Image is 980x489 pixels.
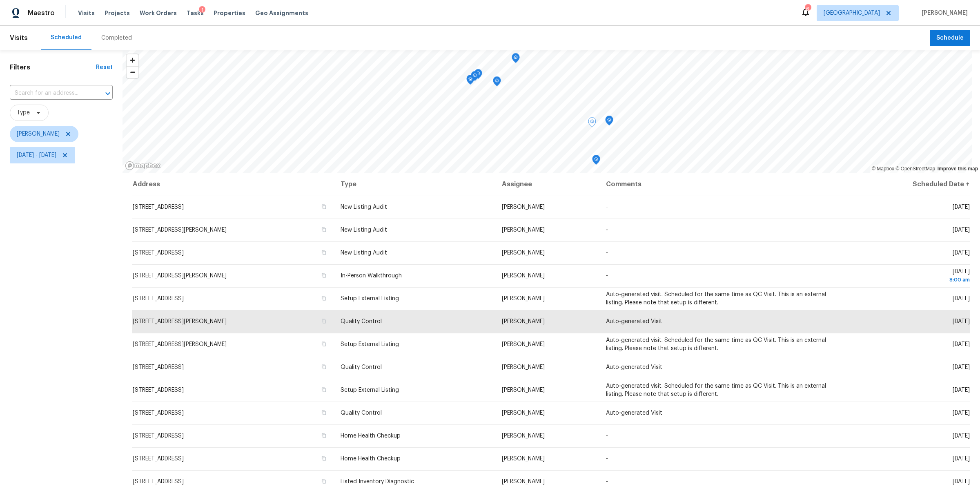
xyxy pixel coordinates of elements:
button: Copy Address [320,295,327,302]
span: [DATE] - [DATE] [17,151,56,159]
span: Listed Inventory Diagnostic [341,479,414,485]
span: [DATE] [953,250,970,256]
button: Schedule [930,30,970,47]
span: [STREET_ADDRESS] [133,364,184,370]
th: Scheduled Date ↑ [851,173,970,196]
span: [PERSON_NAME] [918,9,968,17]
span: - [606,250,608,256]
span: [STREET_ADDRESS] [133,296,184,301]
span: [DATE] [953,227,970,233]
div: Map marker [466,75,474,87]
button: Open [102,88,114,99]
span: [PERSON_NAME] [502,387,545,393]
span: In-Person Walkthrough [341,273,402,279]
button: Copy Address [320,432,327,439]
span: Projects [105,9,130,17]
th: Address [132,173,334,196]
button: Copy Address [320,203,327,210]
span: Quality Control [341,364,382,370]
span: [DATE] [953,319,970,324]
th: Type [334,173,495,196]
span: Geo Assignments [255,9,308,17]
canvas: Map [122,50,972,173]
span: [GEOGRAPHIC_DATA] [824,9,880,17]
span: [STREET_ADDRESS] [133,433,184,439]
span: Auto-generated Visit [606,410,662,416]
span: [STREET_ADDRESS][PERSON_NAME] [133,273,227,279]
div: Map marker [592,155,600,167]
span: [DATE] [953,296,970,301]
button: Copy Address [320,455,327,462]
div: Map marker [588,117,596,130]
span: Zoom in [127,54,138,66]
span: New Listing Audit [341,204,387,210]
span: Work Orders [140,9,177,17]
a: Mapbox homepage [125,161,161,170]
span: [DATE] [953,456,970,462]
span: Setup External Listing [341,342,399,347]
span: [PERSON_NAME] [502,410,545,416]
div: Map marker [605,116,613,128]
span: Quality Control [341,410,382,416]
div: Scheduled [51,33,82,42]
span: - [606,204,608,210]
button: Copy Address [320,249,327,256]
span: Tasks [187,10,204,16]
span: [STREET_ADDRESS] [133,456,184,462]
button: Zoom out [127,66,138,78]
span: Maestro [28,9,55,17]
span: [STREET_ADDRESS] [133,479,184,485]
span: [DATE] [953,204,970,210]
div: Map marker [493,76,501,89]
div: Map marker [512,53,520,66]
a: Mapbox [872,166,894,172]
button: Copy Address [320,272,327,279]
span: - [606,479,608,485]
span: [DATE] [953,433,970,439]
div: Map marker [474,69,482,82]
span: Type [17,109,30,117]
a: Improve this map [938,166,978,172]
button: Copy Address [320,386,327,393]
div: 8:00 am [857,276,970,284]
span: Auto-generated visit. Scheduled for the same time as QC Visit. This is an external listing. Pleas... [606,383,826,397]
span: [PERSON_NAME] [502,319,545,324]
span: [STREET_ADDRESS] [133,410,184,416]
span: [DATE] [953,364,970,370]
span: [DATE] [953,387,970,393]
span: [PERSON_NAME] [502,342,545,347]
span: Auto-generated Visit [606,319,662,324]
div: Map marker [471,71,479,84]
input: Search for an address... [10,87,90,100]
th: Comments [599,173,851,196]
span: Zoom out [127,67,138,78]
span: [STREET_ADDRESS] [133,204,184,210]
span: [DATE] [953,479,970,485]
span: [PERSON_NAME] [502,296,545,301]
span: Visits [10,29,28,47]
a: OpenStreetMap [895,166,935,172]
span: Home Health Checkup [341,433,401,439]
span: [PERSON_NAME] [502,250,545,256]
span: [PERSON_NAME] [17,130,60,138]
h1: Filters [10,63,96,71]
span: Setup External Listing [341,387,399,393]
span: [PERSON_NAME] [502,204,545,210]
span: Schedule [936,33,964,43]
span: New Listing Audit [341,250,387,256]
button: Copy Address [320,340,327,348]
div: Reset [96,63,113,71]
button: Copy Address [320,478,327,485]
span: [STREET_ADDRESS][PERSON_NAME] [133,227,227,233]
span: [PERSON_NAME] [502,227,545,233]
span: Home Health Checkup [341,456,401,462]
span: [PERSON_NAME] [502,364,545,370]
span: [PERSON_NAME] [502,273,545,279]
span: - [606,227,608,233]
th: Assignee [495,173,599,196]
span: [STREET_ADDRESS][PERSON_NAME] [133,342,227,347]
span: [PERSON_NAME] [502,456,545,462]
span: Setup External Listing [341,296,399,301]
span: [STREET_ADDRESS] [133,387,184,393]
span: [STREET_ADDRESS] [133,250,184,256]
